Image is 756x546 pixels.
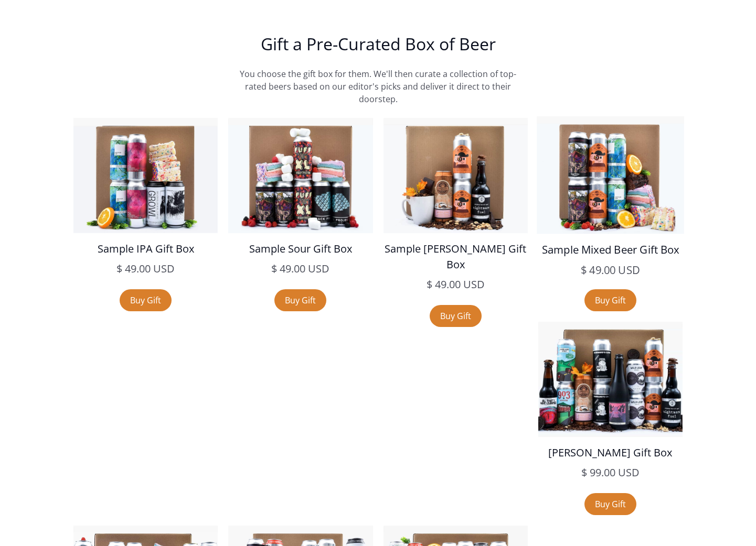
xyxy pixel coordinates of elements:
[537,242,684,258] h5: Sample Mixed Beer Gift Box
[584,289,636,311] a: Buy Gift
[228,118,372,289] a: Sample Sour Gift Box$ 49.00 USD
[537,116,684,291] a: Sample Mixed Beer Gift Box$ 49.00 USD
[584,493,636,515] a: Buy Gift
[538,465,683,481] h5: $ 99.00 USD
[120,289,172,311] a: Buy Gift
[73,118,218,289] a: Sample IPA Gift Box$ 49.00 USD
[234,68,523,105] p: You choose the gift box for them. We'll then curate a collection of top-rated beers based on our ...
[384,277,528,292] h5: $ 49.00 USD
[73,241,218,257] h5: Sample IPA Gift Box
[274,289,326,311] a: Buy Gift
[537,262,684,278] h5: $ 49.00 USD
[384,241,528,272] h5: Sample [PERSON_NAME] Gift Box
[384,118,528,305] a: Sample [PERSON_NAME] Gift Box$ 49.00 USD
[228,261,372,277] h5: $ 49.00 USD
[132,34,625,54] h2: Gift a Pre-Curated Box of Beer
[228,241,372,257] h5: Sample Sour Gift Box
[538,445,683,461] h5: [PERSON_NAME] Gift Box
[430,305,482,327] a: Buy Gift
[73,261,218,277] h5: $ 49.00 USD
[538,322,683,493] a: [PERSON_NAME] Gift Box$ 99.00 USD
